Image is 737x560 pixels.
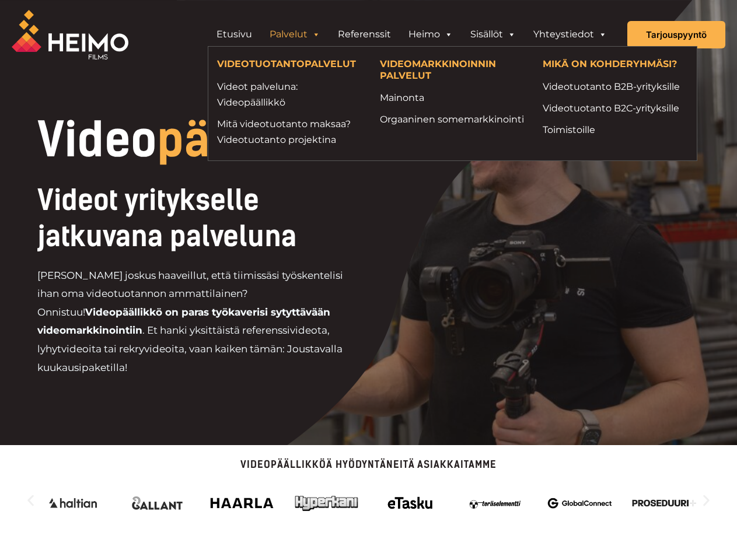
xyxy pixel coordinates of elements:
[41,487,105,519] img: Haltian on yksi Videopäällikkö-asiakkaista
[37,306,330,337] strong: Videopäällikkö on paras työkaverisi sytyttävään videomarkkinointiin
[548,487,612,519] img: Videotuotantoa yritykselle jatkuvana palveluna hankkii mm. GlobalConnect
[543,100,688,116] a: Videotuotanto B2C-yrityksille
[23,460,714,470] p: Videopäällikköä hyödyntäneitä asiakkaitamme
[400,23,462,46] a: Heimo
[157,112,353,168] span: päällikkö
[543,122,688,138] a: Toimistoille
[41,487,105,519] div: 11 / 14
[463,487,528,519] img: Videotuotantoa yritykselle jatkuvana palveluna hankkii mm. Teräselementti
[294,487,358,519] div: 14 / 14
[125,487,190,519] img: Gallant on yksi Videopäällikkö-asiakkaista
[294,487,358,519] img: Hyperkani on yksi Videopäällikkö-asiakkaista
[210,487,274,519] img: Haarla on yksi Videopäällikkö-asiakkaista
[217,116,362,148] a: Mitä videotuotanto maksaa?Videotuotanto projektina
[217,79,362,110] a: Videot palveluna: Videopäällikkö
[463,487,528,519] div: 2 / 14
[380,90,525,106] a: Mainonta
[329,23,400,46] a: Referenssit
[37,267,358,377] p: [PERSON_NAME] joskus haaveillut, että tiimissäsi työskentelisi ihan oma videotuotannon ammattilai...
[543,79,688,94] a: Videotuotanto B2B-yrityksille
[462,23,525,46] a: Sisällöt
[379,487,443,519] img: Videotuotantoa yritykselle jatkuvana palveluna hankkii mm. eTasku
[525,23,616,46] a: Yhteystiedot
[210,487,274,519] div: 13 / 14
[208,23,261,46] a: Etusivu
[12,10,128,60] img: Heimo Filmsin logo
[23,481,714,519] div: Karuselli | Vieritys vaakasuunnassa: Vasen ja oikea nuoli
[380,111,525,127] a: Orgaaninen somemarkkinointi
[37,183,296,253] span: Videot yritykselle jatkuvana palveluna
[217,58,362,72] h4: VIDEOTUOTANTOPALVELUT
[37,117,438,163] h1: Video
[380,58,525,83] h4: VIDEOMARKKINOINNIN PALVELUT
[543,58,688,72] h4: MIKÄ ON KOHDERYHMÄSI?
[261,23,329,46] a: Palvelut
[379,487,443,519] div: 1 / 14
[202,23,621,46] aside: Header Widget 1
[548,487,612,519] div: 3 / 14
[627,21,725,48] a: Tarjouspyyntö
[125,487,190,519] div: 12 / 14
